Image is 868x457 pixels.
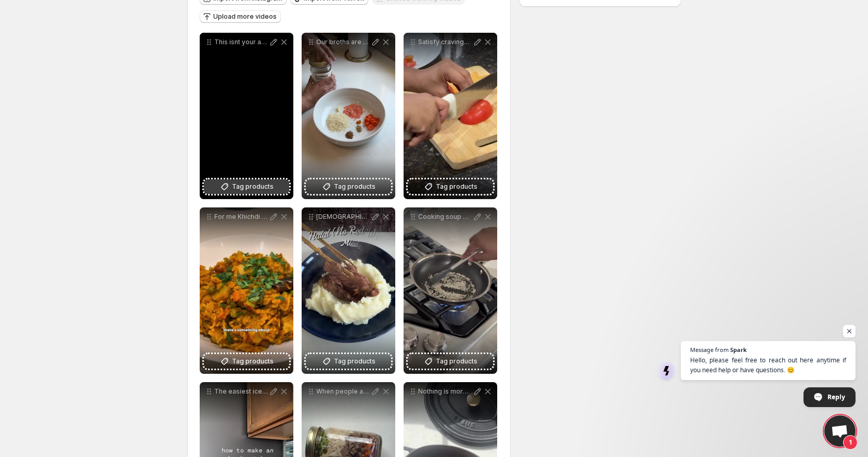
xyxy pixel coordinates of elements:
p: Nothing is more celebratory than a lamb and rice dish at the heart of the table This dish is fool... [418,387,472,396]
p: [DEMOGRAPHIC_DATA] [US_STATE] Pot Roast 2 lbs boneless [PERSON_NAME] roast Alternatives Brisket o... [316,213,370,221]
span: Spark [730,347,747,352]
span: Tag products [334,181,375,192]
div: Open chat [824,415,856,447]
div: For me Khichdi more than a mealTag products [200,207,293,374]
button: Tag products [306,179,391,194]
span: 1 [843,435,858,450]
button: Tag products [204,179,289,194]
div: Satisfy cravings and soothe the soul with this tomato and broth soup simple wholesome and perfect... [404,33,497,199]
span: Upload more videos [213,12,277,21]
span: Tag products [436,356,477,367]
div: Cooking soup dumplings with my nephew Ingredients - Vegetable broth itsactuallyco - Soy Sauce - E... [404,207,497,374]
div: [DEMOGRAPHIC_DATA] [US_STATE] Pot Roast 2 lbs boneless [PERSON_NAME] roast Alternatives Brisket o... [302,207,395,374]
p: For me Khichdi more than a meal [214,213,268,221]
p: Our broths are perfect for your baby-led weaning journey Were here to make mealtime nutritious fr... [316,38,370,46]
button: Tag products [408,354,493,369]
span: Tag products [334,356,375,367]
p: When people ask you to meal prep with the broth you oblige Best part You can reuse our jars for m... [316,387,370,396]
span: Message from [690,347,729,352]
span: Tag products [232,181,274,192]
span: Tag products [436,181,477,192]
p: This isnt your average spicy mocktail its a gut-loving flavor-packed sipper made with our itsactu... [214,38,268,46]
p: Satisfy cravings and soothe the soul with this tomato and broth soup simple wholesome and perfect... [418,38,472,46]
div: This isnt your average spicy mocktail its a gut-loving flavor-packed sipper made with our itsactu... [200,33,293,199]
span: Hello, please feel free to reach out here anytime if you need help or have questions. 😊 [690,355,846,375]
button: Tag products [204,354,289,369]
button: Upload more videos [200,10,281,23]
span: Reply [827,388,845,406]
span: Tag products [232,356,274,367]
button: Tag products [306,354,391,369]
div: Our broths are perfect for your baby-led weaning journey Were here to make mealtime nutritious fr... [302,33,395,199]
p: Cooking soup dumplings with my nephew Ingredients - Vegetable broth itsactuallyco - Soy Sauce - E... [418,213,472,221]
p: The easiest iced matcha youll ever make Heres what youll need 2 tsp ceremonial grade matcha 12 ts... [214,387,268,396]
button: Tag products [408,179,493,194]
